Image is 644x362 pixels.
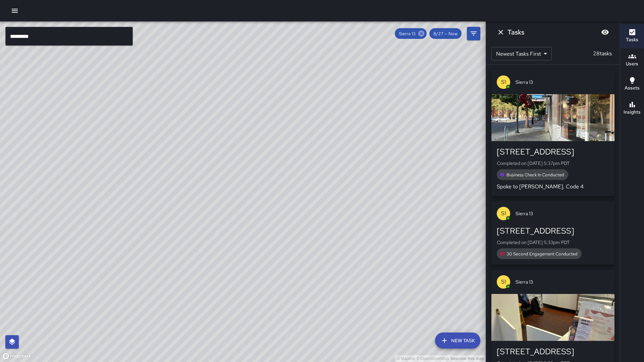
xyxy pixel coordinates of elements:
[624,109,641,116] h6: Insights
[620,24,644,48] button: Tasks
[429,31,462,37] span: 8/27 — Now
[497,226,609,236] div: [STREET_ADDRESS]
[625,84,640,92] h6: Assets
[501,78,506,86] p: S1
[501,209,506,218] p: S1
[497,346,609,357] div: [STREET_ADDRESS]
[620,97,644,121] button: Insights
[507,27,524,38] h6: Tasks
[467,27,480,40] button: Filters
[497,183,609,191] p: Spoke to [PERSON_NAME]. Code 4
[435,333,480,349] button: New Task
[497,160,609,167] p: Completed on [DATE] 5:37pm PDT
[491,70,614,196] button: S1Sierra 13[STREET_ADDRESS]Completed on [DATE] 5:37pm PDTBusiness Check In ConductedSpoke to [PER...
[502,251,582,257] span: 30 Second Engagement Conducted
[491,47,552,60] div: Newest Tasks First
[395,31,420,37] span: Sierra 13
[516,279,609,285] span: Sierra 13
[494,25,507,39] button: Dismiss
[491,201,614,264] button: S1Sierra 13[STREET_ADDRESS]Completed on [DATE] 5:33pm PDT30 Second Engagement Conducted
[516,210,609,217] span: Sierra 13
[626,36,638,44] h6: Tasks
[501,278,506,286] p: S1
[590,50,614,58] p: 28 tasks
[497,146,609,157] div: [STREET_ADDRESS]
[497,239,609,246] p: Completed on [DATE] 5:33pm PDT
[620,72,644,97] button: Assets
[620,48,644,72] button: Users
[395,28,427,39] div: Sierra 13
[626,60,638,68] h6: Users
[598,25,612,39] button: Blur
[516,79,609,85] span: Sierra 13
[502,172,568,178] span: Business Check In Conducted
